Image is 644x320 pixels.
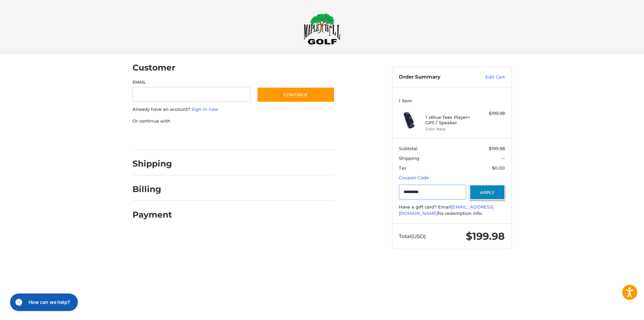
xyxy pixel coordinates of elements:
[192,106,218,112] a: Sign in now
[132,158,172,169] h2: Shipping
[244,131,294,143] iframe: PayPal-venmo
[399,175,429,180] a: Coupon Code
[132,118,335,125] p: Or continue with
[132,210,172,220] h2: Payment
[399,185,466,200] input: Gift Certificate or Coupon Code
[471,74,505,81] a: Edit Cart
[132,79,251,85] label: Email
[399,74,471,81] h3: Order Summary
[132,184,172,194] h2: Billing
[470,185,505,200] button: Apply
[399,155,419,161] span: Shipping
[399,204,505,217] div: Have a gift card? Email for redemption info.
[399,165,407,171] span: Tax
[399,98,505,103] h3: 1 Item
[501,155,505,161] span: --
[425,126,477,132] li: Color Navy
[478,110,505,117] div: $199.98
[132,62,175,73] h2: Customer
[130,131,180,143] iframe: PayPal-paypal
[489,146,505,151] span: $199.98
[132,106,335,113] p: Already have an account?
[589,302,644,320] iframe: Google Customer Reviews
[492,165,505,171] span: $0.00
[304,13,340,45] img: Maple Hill Golf
[257,87,335,102] button: Continue
[425,115,477,126] h4: 1 x Blue Tees Player+ GPS / Speaker
[7,291,80,313] iframe: Gorgias live chat messenger
[399,233,426,239] span: Total (USD)
[466,230,505,242] span: $199.98
[187,131,237,143] iframe: PayPal-paylater
[399,146,418,151] span: Subtotal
